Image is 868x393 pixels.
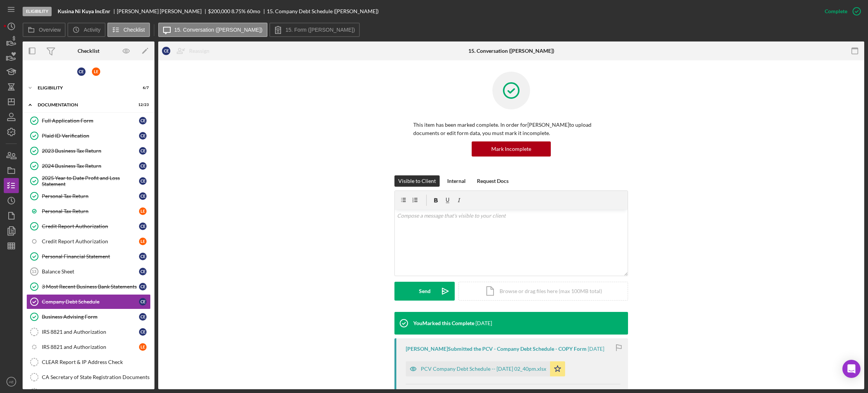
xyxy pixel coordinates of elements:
div: L E [139,207,147,215]
div: Credit Report Authorization [42,238,139,244]
button: Overview [23,23,66,37]
button: Request Docs [473,175,512,187]
div: [PERSON_NAME] [PERSON_NAME] [117,8,208,14]
div: 15. Conversation ([PERSON_NAME]) [468,48,554,54]
div: IRS 8821 and Authorization [42,329,139,335]
a: 2024 Business Tax ReturnCE [26,158,151,173]
div: C E [139,177,147,185]
label: 15. Form ([PERSON_NAME]) [286,27,355,33]
a: 3 Most Recent Business Bank StatementsCE [26,279,151,294]
div: 60 mo [247,8,260,14]
div: Personal Tax Return [42,193,139,199]
div: [PERSON_NAME] Submitted the PCV - Company Debt Schedule - COPY Form [406,346,587,352]
div: C E [77,68,86,76]
div: Balance Sheet [42,269,139,275]
div: C E [139,223,147,230]
div: 15. Company Debt Schedule ([PERSON_NAME]) [267,8,379,14]
div: Send [419,282,431,301]
div: C E [139,132,147,140]
div: 12 / 23 [135,103,149,107]
a: Company Debt ScheduleCE [26,294,151,309]
div: L E [139,343,147,351]
p: This item has been marked complete. In order for [PERSON_NAME] to upload documents or edit form d... [413,121,609,138]
button: Checklist [107,23,150,37]
div: Request Docs [477,175,509,187]
div: L E [139,238,147,245]
a: 2025 Year to Date Profit and Loss StatementCE [26,173,151,189]
label: Checklist [124,27,145,33]
a: IRS 8821 and AuthorizationCE [26,324,151,339]
div: L E [92,68,100,76]
div: C E [139,253,147,260]
div: CA Secretary of State Registration Documents [42,374,150,380]
b: Kusina Ni Kuya IncEnr [58,8,110,14]
span: $200,000 [208,8,230,14]
div: Business Advising Form [42,314,139,320]
div: C E [139,328,147,336]
div: You Marked this Complete [413,320,474,326]
a: CLEAR Report & IP Address Check [26,355,151,370]
div: C E [139,162,147,170]
time: 2025-09-22 21:52 [475,320,492,326]
a: Full Application FormCE [26,113,151,128]
a: CA Secretary of State Registration Documents [26,370,151,385]
div: Complete [825,4,847,19]
button: Activity [67,23,105,37]
a: Personal Tax ReturnLE [26,204,151,219]
text: AE [9,380,14,384]
a: 13Balance SheetCE [26,264,151,279]
button: AE [4,374,19,389]
div: PCV Company Debt Schedule -- [DATE] 02_40pm.xlsx [421,366,546,372]
button: 15. Conversation ([PERSON_NAME]) [158,23,267,37]
div: 6 / 7 [135,86,149,90]
div: C E [139,313,147,321]
div: Checklist [78,48,99,54]
button: Complete [817,4,864,19]
button: CEReassign [158,43,217,58]
a: Personal Tax ReturnCE [26,189,151,204]
label: Activity [84,27,100,33]
div: Credit Report Authorization [42,223,139,229]
a: Business Advising FormCE [26,309,151,324]
div: C E [162,47,170,55]
div: 2025 Year to Date Profit and Loss Statement [42,175,139,187]
a: Credit Report AuthorizationLE [26,234,151,249]
div: 2024 Business Tax Return [42,163,139,169]
div: Personal Financial Statement [42,253,139,259]
div: IRS 8821 and Authorization [42,344,139,350]
div: C E [139,117,147,124]
div: 2023 Business Tax Return [42,148,139,154]
div: 3 Most Recent Business Bank Statements [42,284,139,290]
div: C E [139,283,147,290]
button: Mark Incomplete [472,141,551,157]
div: C E [139,298,147,305]
div: Documentation [38,103,130,107]
div: Open Intercom Messenger [842,360,860,378]
label: Overview [39,27,61,33]
a: Personal Financial StatementCE [26,249,151,264]
button: Visible to Client [394,175,440,187]
button: Internal [443,175,469,187]
div: CLEAR Report & IP Address Check [42,359,150,365]
div: Internal [447,175,466,187]
div: Mark Incomplete [491,141,531,157]
div: Reassign [189,43,209,58]
div: Eligibility [23,7,52,16]
div: Plaid ID Verification [42,133,139,139]
a: IRS 8821 and AuthorizationLE [26,339,151,355]
a: Plaid ID VerificationCE [26,128,151,143]
div: C E [139,147,147,155]
a: Credit Report AuthorizationCE [26,219,151,234]
button: 15. Form ([PERSON_NAME]) [269,23,360,37]
div: Eligibility [38,86,130,90]
time: 2025-09-22 18:40 [588,346,604,352]
div: Personal Tax Return [42,208,139,214]
a: 2023 Business Tax ReturnCE [26,143,151,158]
div: C E [139,268,147,275]
label: 15. Conversation ([PERSON_NAME]) [174,27,263,33]
div: Company Debt Schedule [42,299,139,305]
button: PCV Company Debt Schedule -- [DATE] 02_40pm.xlsx [406,361,565,376]
div: C E [139,192,147,200]
div: 8.75 % [231,8,246,14]
button: Send [394,282,455,301]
